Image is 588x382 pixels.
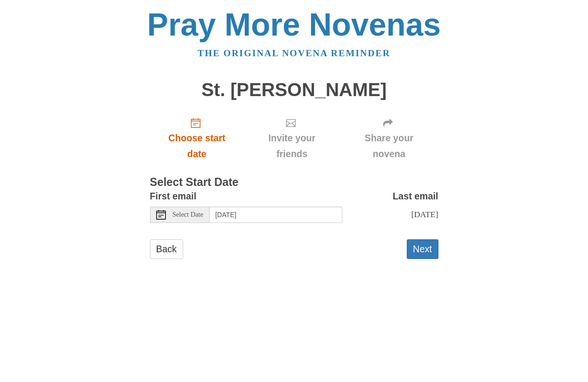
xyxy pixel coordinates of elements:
[150,176,438,189] h3: Select Start Date
[253,130,330,162] span: Invite your friends
[160,130,235,162] span: Choose start date
[407,239,438,259] button: Next
[340,110,438,167] div: Click "Next" to confirm your start date first.
[150,188,197,204] label: First email
[411,209,438,219] span: [DATE]
[147,7,441,42] a: Pray More Novenas
[150,239,183,259] a: Back
[173,211,203,218] span: Select Date
[244,110,339,167] div: Click "Next" to confirm your start date first.
[393,188,438,204] label: Last email
[150,110,244,167] a: Choose start date
[150,80,438,100] h1: St. [PERSON_NAME]
[198,48,390,58] a: The original novena reminder
[350,130,429,162] span: Share your novena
